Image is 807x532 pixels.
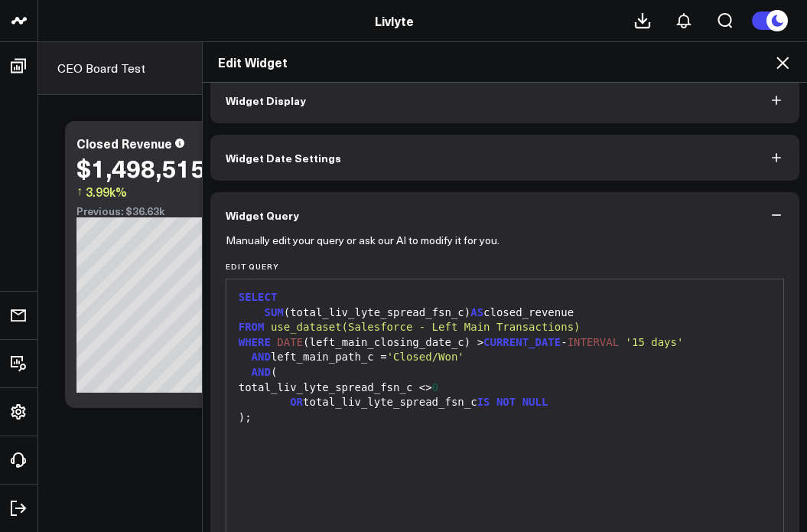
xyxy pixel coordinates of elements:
[234,305,776,321] div: (total_liv_lyte_spread_fsn_c) closed_revenue
[252,366,271,378] span: AND
[210,135,799,181] button: Widget Date Settings
[226,209,299,221] span: Widget Query
[234,335,776,351] div: (left_main_closing_date_c) > -
[239,336,271,348] span: WHERE
[239,321,265,333] span: FROM
[626,336,684,348] span: '15 days'
[496,396,516,408] span: NOT
[432,381,438,393] span: 0
[234,410,776,426] div: );
[252,351,271,363] span: AND
[387,351,464,363] span: 'Closed/Won'
[210,192,799,238] button: Widget Query
[234,395,776,410] div: total_liv_lyte_spread_fsn_c
[290,396,303,408] span: OR
[470,306,483,318] span: AS
[210,77,799,123] button: Widget Display
[234,365,776,380] div: (
[277,336,303,348] span: DATE
[271,321,581,333] span: use_dataset(Salesforce - Left Main Transactions)
[239,291,278,303] span: SELECT
[226,152,341,164] span: Widget Date Settings
[483,336,561,348] span: CURRENT_DATE
[226,262,784,271] label: Edit Query
[226,234,499,246] p: Manually edit your query or ask our AI to modify it for you.
[477,396,490,408] span: IS
[522,396,548,408] span: NULL
[264,306,283,318] span: SUM
[218,54,792,70] h2: Edit Widget
[234,350,776,365] div: left_main_path_c =
[226,94,306,106] span: Widget Display
[234,380,776,396] div: total_liv_lyte_spread_fsn_c <>
[375,12,414,29] a: Livlyte
[568,336,619,348] span: INTERVAL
